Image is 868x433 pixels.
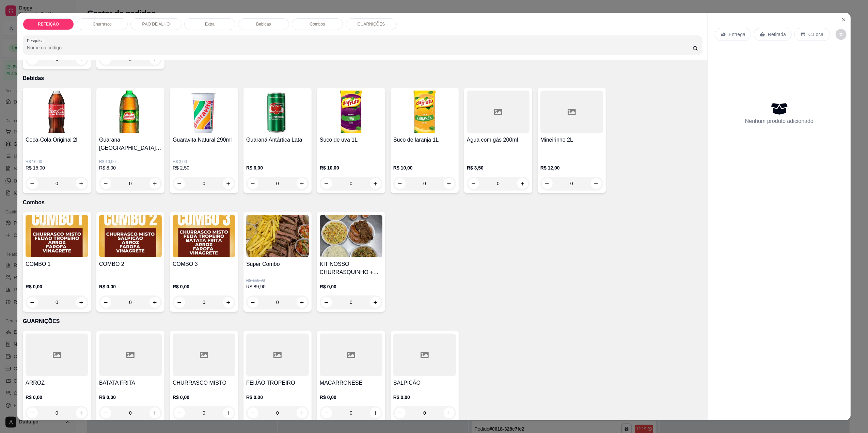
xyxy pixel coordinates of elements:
[173,379,235,387] h4: CHURRASCO MISTO
[205,21,215,27] p: Extra
[540,164,603,171] p: R$ 12,00
[99,91,162,133] img: product-image
[808,31,824,38] p: C.Local
[173,215,235,257] img: product-image
[591,178,602,189] button: increase-product-quantity
[23,74,702,82] p: Bebidas
[393,136,456,144] h4: Suco de laranja 1L
[99,283,162,290] p: R$ 0,00
[297,297,307,308] button: increase-product-quantity
[246,278,309,283] p: R$ 110,00
[320,283,382,290] p: R$ 0,00
[517,178,528,189] button: increase-product-quantity
[321,178,332,189] button: decrease-product-quantity
[26,394,88,401] p: R$ 0,00
[320,394,382,401] p: R$ 0,00
[26,215,88,257] img: product-image
[248,297,258,308] button: decrease-product-quantity
[729,31,745,38] p: Entrega
[246,379,309,387] h4: FEIJÃO TROPEIRO
[393,91,456,133] img: product-image
[246,136,309,144] h4: Guaraná Antártica Lata
[393,379,456,387] h4: SALPICÃO
[246,91,309,133] img: product-image
[93,21,111,27] p: Churrasco
[26,91,88,133] img: product-image
[99,260,162,268] h4: COMBO 2
[467,164,530,171] p: R$ 3,50
[26,136,88,144] h4: Coca-Cola Original 2l
[467,136,530,144] h4: Agua com gás 200ml
[173,159,235,164] p: R$ 3,00
[256,21,271,27] p: Bebidas
[320,91,382,133] img: product-image
[173,91,235,133] img: product-image
[174,178,185,189] button: decrease-product-quantity
[223,178,234,189] button: increase-product-quantity
[26,159,88,164] p: R$ 16,00
[173,283,235,290] p: R$ 0,00
[246,260,309,268] h4: Super Combo
[468,178,479,189] button: decrease-product-quantity
[173,260,235,268] h4: COMBO 3
[26,260,88,268] h4: COMBO 1
[99,159,162,164] p: R$ 10,00
[142,21,170,27] p: PÃO DE ALHO
[173,394,235,401] p: R$ 0,00
[358,21,385,27] p: GUARNIÇÕES
[444,178,455,189] button: increase-product-quantity
[768,31,786,38] p: Retirada
[100,178,111,189] button: decrease-product-quantity
[745,117,814,125] p: Nenhum produto adicionado
[38,21,59,27] p: REFEIÇÃO
[246,283,309,290] p: R$ 89,90
[836,29,847,40] button: decrease-product-quantity
[297,178,307,189] button: increase-product-quantity
[26,164,88,171] p: R$ 15,00
[26,283,88,290] p: R$ 0,00
[320,136,382,144] h4: Suco de uva 1L
[248,178,258,189] button: decrease-product-quantity
[27,44,693,51] input: Pesquisa
[27,38,46,44] label: Pesquisa
[27,178,38,189] button: decrease-product-quantity
[838,14,849,25] button: Close
[542,178,553,189] button: decrease-product-quantity
[393,394,456,401] p: R$ 0,00
[99,164,162,171] p: R$ 8,00
[395,178,406,189] button: decrease-product-quantity
[23,198,702,207] p: Combos
[370,178,381,189] button: increase-product-quantity
[540,136,603,144] h4: Mineirinho 2L
[246,164,309,171] p: R$ 6,00
[99,215,162,257] img: product-image
[320,215,382,257] img: product-image
[320,260,382,276] h4: KIT NOSSO CHURRASQUINHO + COCA COLA 1,5L GRATIS
[310,21,325,27] p: Combos
[99,379,162,387] h4: BATATA FRITA
[26,379,88,387] h4: ARROZ
[173,136,235,144] h4: Guaravita Natural 290ml
[99,394,162,401] p: R$ 0,00
[76,178,87,189] button: increase-product-quantity
[320,379,382,387] h4: MACARRONESE
[393,164,456,171] p: R$ 10,00
[320,164,382,171] p: R$ 10,00
[23,317,702,325] p: GUARNIÇÕES
[246,215,309,257] img: product-image
[173,164,235,171] p: R$ 2,50
[99,136,162,152] h4: Guarana [GEOGRAPHIC_DATA] 1L
[149,178,160,189] button: increase-product-quantity
[246,394,309,401] p: R$ 0,00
